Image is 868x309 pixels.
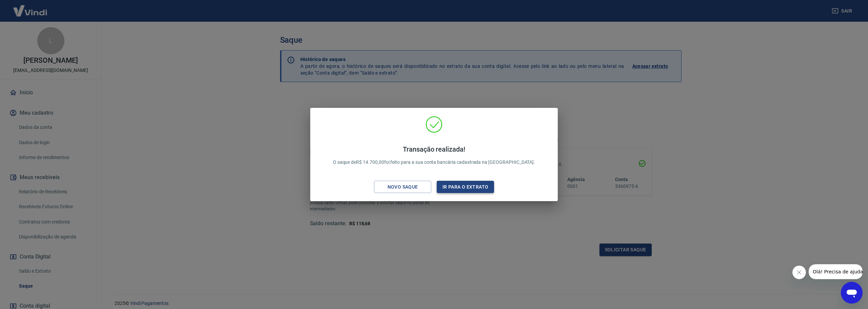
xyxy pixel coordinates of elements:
span: Olá! Precisa de ajuda? [4,5,57,10]
iframe: Botão para abrir a janela de mensagens [841,282,863,304]
h4: Transação realizada! [333,145,535,153]
div: Novo saque [379,183,426,191]
button: Novo saque [374,181,431,193]
button: Ir para o extrato [437,181,494,193]
p: O saque de R$ 14.700,00 foi feito para a sua conta bancária cadastrada na [GEOGRAPHIC_DATA]. [333,145,535,166]
iframe: Fechar mensagem [792,266,806,279]
iframe: Mensagem da empresa [809,264,863,279]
